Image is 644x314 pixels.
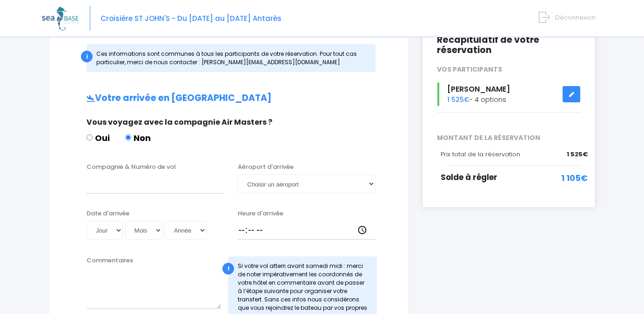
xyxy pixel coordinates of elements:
[87,209,129,218] label: Date d'arrivée
[81,51,93,62] div: i
[87,256,133,265] label: Commentaires
[125,132,151,144] label: Non
[101,13,282,23] span: Croisière ST JOHN'S - Du [DATE] au [DATE] Antarès
[238,162,294,172] label: Aéroport d'arrivée
[238,209,283,218] label: Heure d'arrivée
[567,150,588,159] span: 1 525€
[430,65,588,74] div: VOS PARTICIPANTS
[561,172,588,184] span: 1 105€
[430,133,588,143] span: MONTANT DE LA RÉSERVATION
[441,150,520,159] span: Prix total de la réservation
[430,82,588,106] div: - 4 options
[447,95,470,104] span: 1 525€
[68,93,389,104] h2: Votre arrivée en [GEOGRAPHIC_DATA]
[87,44,376,72] div: Ces informations sont communes à tous les participants de votre réservation. Pour tout cas partic...
[441,172,497,183] span: Solde à régler
[437,35,581,56] h2: Récapitulatif de votre réservation
[87,134,93,140] input: Oui
[87,132,110,144] label: Oui
[125,134,131,140] input: Non
[555,13,596,22] span: Déconnexion
[87,162,176,172] label: Compagnie & Numéro de vol
[222,263,234,274] div: !
[87,117,272,127] span: Vous voyagez avec la compagnie Air Masters ?
[447,84,510,94] span: [PERSON_NAME]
